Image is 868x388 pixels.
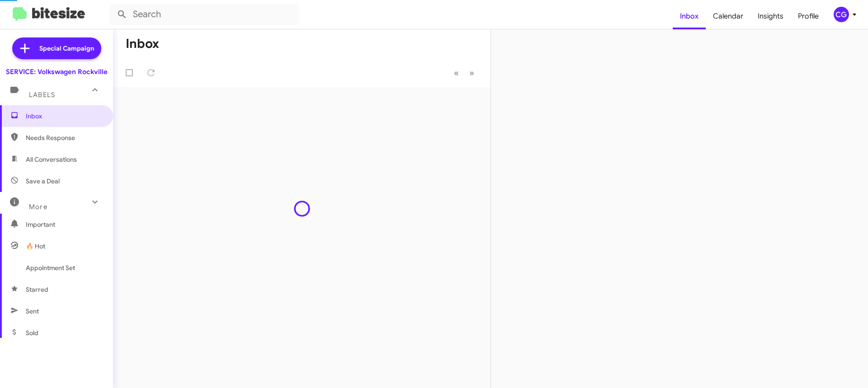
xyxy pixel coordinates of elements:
[26,220,103,229] span: Important
[26,177,60,186] span: Save a Deal
[464,64,480,82] button: Next
[26,328,38,337] span: Sold
[469,67,474,79] span: »
[6,67,108,76] div: SERVICE: Volkswagen Rockville
[26,133,103,142] span: Needs Response
[29,91,55,99] span: Labels
[449,64,480,82] nav: Page navigation example
[12,37,101,59] a: Special Campaign
[26,112,103,121] span: Inbox
[29,203,47,211] span: More
[706,3,750,29] a: Calendar
[26,307,39,316] span: Sent
[834,7,849,22] div: CG
[126,37,159,51] h1: Inbox
[454,67,459,79] span: «
[750,3,791,29] a: Insights
[826,7,858,22] button: CG
[26,155,77,164] span: All Conversations
[39,44,94,53] span: Special Campaign
[673,3,706,29] a: Inbox
[26,263,75,272] span: Appointment Set
[26,242,45,251] span: 🔥 Hot
[448,64,464,82] button: Previous
[26,285,48,294] span: Starred
[109,4,299,25] input: Search
[791,3,826,29] a: Profile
